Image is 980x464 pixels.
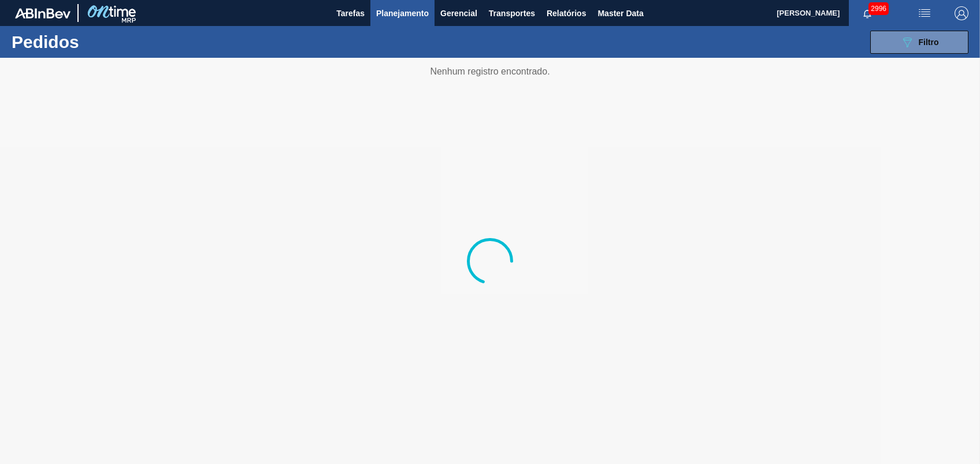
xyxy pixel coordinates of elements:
[336,6,365,20] span: Tarefas
[870,31,968,54] button: Filtro
[489,6,535,20] span: Transportes
[868,2,889,15] span: 2996
[12,35,181,49] h1: Pedidos
[547,6,586,20] span: Relatórios
[376,6,429,20] span: Planejamento
[918,6,931,20] img: userActions
[955,6,968,20] img: Logout
[440,6,477,20] span: Gerencial
[15,8,70,18] img: TNhmsLtSVTkK8tSr43FrP2fwEKptu5GPRR3wAAAABJRU5ErkJggg==
[919,38,939,47] span: Filtro
[597,6,643,20] span: Master Data
[849,5,886,21] button: Notificações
